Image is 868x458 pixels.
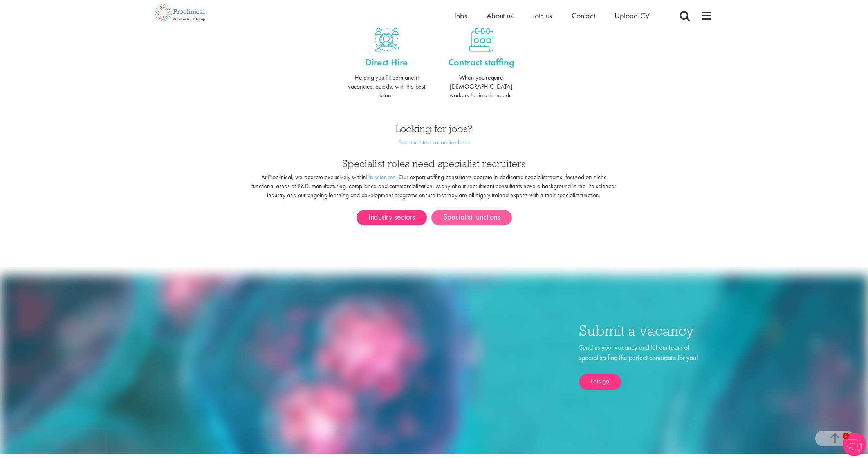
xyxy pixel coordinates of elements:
a: Join us [532,11,552,21]
a: Industry sectors [357,210,427,225]
a: Contract staffing [440,28,523,52]
a: See our latest vacancies here [398,138,469,146]
a: Direct Hire [345,56,428,69]
a: Direct hire [345,28,428,52]
p: At Proclinical, we operate exclusively within . Our expert staffing consultants operate in dedica... [251,173,617,200]
a: Lets go [579,374,621,390]
a: Jobs [454,11,467,21]
a: Specialist functions [431,210,512,225]
p: Helping you fill permanent vacancies, quickly, with the best talent. [345,73,428,100]
img: Contract staffing [469,28,493,52]
span: 1 [843,433,849,439]
h3: Looking for jobs? [345,124,523,134]
iframe: reCAPTCHA [5,429,106,453]
a: life sciences [366,173,395,181]
img: Chatbot [843,433,866,456]
h3: Specialist roles need specialist recruiters [251,158,617,169]
a: Upload CV [615,11,650,21]
a: About us [487,11,513,21]
a: Contract staffing [440,56,523,69]
a: Contact [572,11,595,21]
h3: Submit a vacancy [579,323,712,338]
img: Direct hire [375,28,399,52]
div: Send us your vacancy and let our team of specialists find the perfect candidate for you! [579,342,712,390]
p: When you require [DEMOGRAPHIC_DATA] workers for interim needs. [440,73,523,100]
